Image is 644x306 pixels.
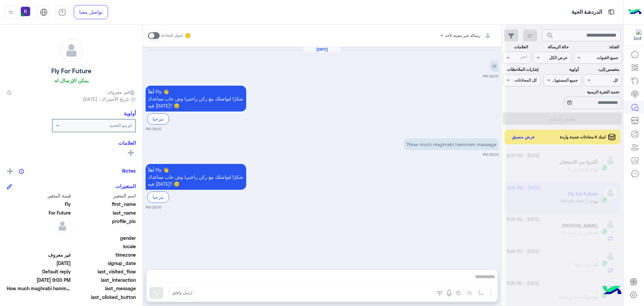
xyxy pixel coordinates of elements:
span: last_visited_flow [72,268,136,275]
small: 09:00 PM [483,74,499,79]
div: loading... [558,96,570,108]
img: defaultAdmin.png [54,218,71,234]
b: لم يتم التحديد [109,123,132,128]
img: notes [19,169,24,174]
span: قيمة المتغير [7,192,71,199]
img: Logo [628,5,642,19]
span: For Future [7,209,71,216]
h6: يمكن الإرسال له [54,77,89,83]
span: last_interaction [72,276,136,283]
label: العلامات [503,44,528,50]
img: tab [58,8,66,16]
span: غير معروف [7,251,71,258]
small: 09:00 PM [483,152,499,157]
span: locale [72,243,136,250]
span: 2025-09-29T18:00:34.542Z [7,276,71,283]
small: 09:00 PM [146,205,162,210]
span: رسالة غير معينة لأحد [445,33,480,38]
span: تاريخ الأشتراك : [DATE] [83,95,129,102]
img: hulul-logo.png [600,279,624,303]
h6: المتغيرات [115,183,136,189]
img: tab [40,8,48,16]
div: اختر [520,54,528,61]
img: defaultAdmin.png [60,39,83,62]
div: مرحبا [147,113,169,124]
span: Fly [7,201,71,208]
h6: أولوية [124,110,136,116]
p: 29/9/2025, 9:00 PM [146,86,246,112]
span: profile_pic [72,218,136,233]
small: 09:00 PM [146,126,162,132]
p: الدردشة الحية [572,8,602,17]
span: 2025-09-29T18:00:07.781Z [7,260,71,267]
span: null [7,243,71,250]
img: add [7,168,13,174]
h6: العلامات [7,140,136,146]
span: غير معروف [107,88,136,95]
h6: [DATE] [304,47,340,52]
a: تواصل معنا [74,5,108,19]
p: 29/9/2025, 9:00 PM [404,138,499,150]
span: timezone [72,251,136,258]
h6: Notes [122,168,136,174]
p: 29/9/2025, 9:00 PM [490,60,499,72]
span: signup_date [72,260,136,267]
small: تحويل المحادثة [161,33,183,38]
span: How much maghrabi hammam massage? [7,285,71,292]
a: tab [55,5,69,19]
span: first_name [72,201,136,208]
span: اسم المتغير [72,192,136,199]
span: Default reply [7,268,71,275]
button: تطبيق الفلاتر [503,113,622,125]
img: profile [7,8,15,16]
span: gender [72,234,136,242]
span: last_clicked_button [72,294,136,301]
label: إشارات الملاحظات [503,67,538,73]
span: null [7,294,71,301]
img: userImage [21,7,30,16]
span: null [7,234,71,242]
span: last_message [72,285,136,292]
img: tab [607,8,615,16]
p: 29/9/2025, 9:00 PM [146,164,246,190]
img: 322853014244696 [630,29,642,41]
button: ارسل واغلق [168,287,196,299]
h5: Fly For Future [51,67,91,75]
div: مرحبا [147,191,169,203]
span: last_name [72,209,136,216]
